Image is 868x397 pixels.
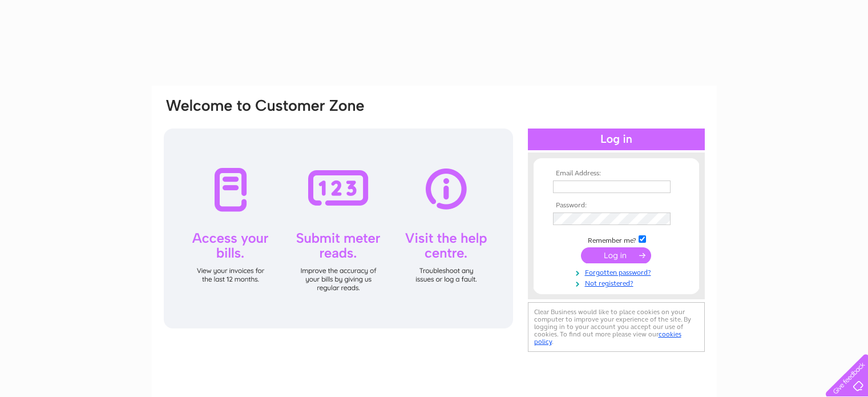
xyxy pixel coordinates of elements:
a: Not registered? [553,277,683,288]
td: Remember me? [550,234,683,245]
th: Email Address: [550,170,683,178]
a: cookies policy [534,330,681,346]
input: Submit [581,247,651,263]
a: Forgotten password? [553,266,683,277]
div: Clear Business would like to place cookies on your computer to improve your experience of the sit... [528,302,705,352]
th: Password: [550,202,683,210]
